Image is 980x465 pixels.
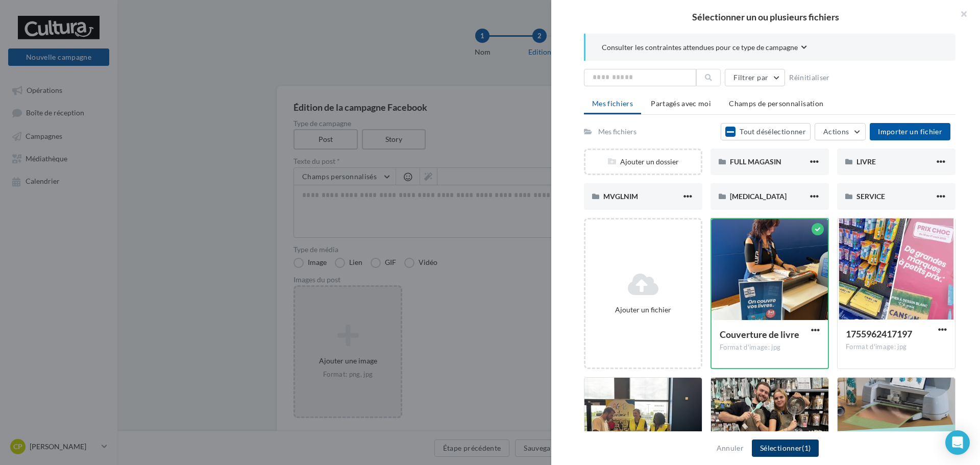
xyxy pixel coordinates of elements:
[603,192,638,201] span: MVGLNIM
[752,439,819,457] button: Sélectionner(1)
[585,157,701,167] div: Ajouter un dossier
[602,42,798,53] span: Consulter les contraintes attendues pour ce type de campagne
[823,127,849,136] span: Actions
[815,123,866,140] button: Actions
[856,157,876,166] span: LIVRE
[802,444,811,452] span: (1)
[725,69,785,86] button: Filtrer par
[568,12,964,21] h2: Sélectionner un ou plusieurs fichiers
[651,99,711,108] span: Partagés avec moi
[721,123,811,140] button: Tout désélectionner
[729,99,823,108] span: Champs de personnalisation
[713,442,748,454] button: Annuler
[878,127,942,136] span: Importer un fichier
[590,305,697,315] div: Ajouter un fichier
[730,192,787,201] span: [MEDICAL_DATA]
[785,71,834,84] button: Réinitialiser
[856,192,885,201] span: SERVICE
[592,99,633,108] span: Mes fichiers
[720,329,799,340] span: Couverture de livre
[870,123,950,140] button: Importer un fichier
[602,42,807,55] button: Consulter les contraintes attendues pour ce type de campagne
[720,343,820,352] div: Format d'image: jpg
[598,127,636,137] div: Mes fichiers
[730,157,781,166] span: FULL MAGASIN
[945,430,970,455] div: Open Intercom Messenger
[846,328,912,339] span: 1755962417197
[846,342,947,352] div: Format d'image: jpg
